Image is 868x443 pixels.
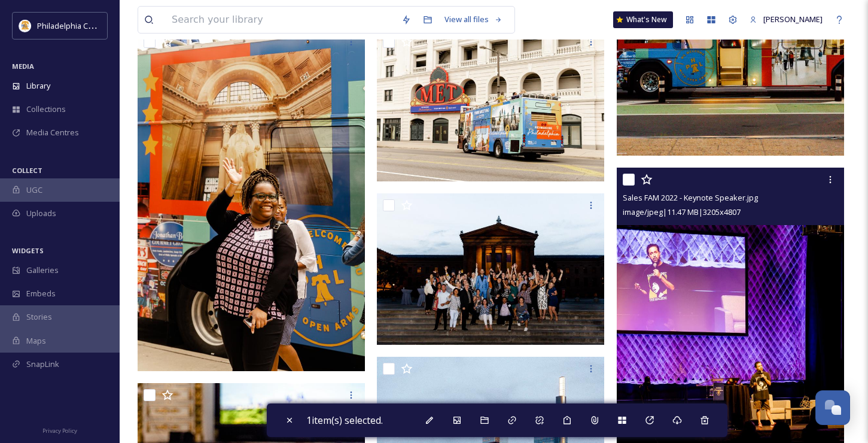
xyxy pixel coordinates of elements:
[26,104,66,115] span: Collections
[26,288,56,299] span: Embeds
[613,11,673,28] a: What's New
[42,423,77,437] a: Privacy Policy
[19,20,31,32] img: download.jpeg
[26,311,52,323] span: Stories
[26,359,59,370] span: SnapLink
[815,390,850,425] button: Open Chat
[623,192,758,203] span: Sales FAM 2022 - Keynote Speaker.jpg
[377,193,604,345] img: Sales FAM 2022 - Philadelphia Museum of Art.jpg
[26,80,50,92] span: Library
[37,20,188,31] span: Philadelphia Convention & Visitors Bureau
[763,14,823,25] span: [PERSON_NAME]
[12,166,42,175] span: COLLECT
[26,127,79,138] span: Media Centres
[12,246,44,255] span: WIDGETS
[623,207,741,217] span: image/jpeg | 11.47 MB | 3205 x 4807
[42,427,77,435] span: Privacy Policy
[26,208,56,219] span: Uploads
[26,184,42,196] span: UGC
[377,30,604,182] img: Sales FAM 2022 - The Met.jpg
[166,7,395,33] input: Search your library
[438,8,508,31] a: View all files
[138,30,365,371] img: Sales FAM 2022 - The Met.jpg
[306,414,383,427] span: 1 item(s) selected.
[12,62,34,71] span: MEDIA
[26,265,59,276] span: Galleries
[26,335,46,347] span: Maps
[744,8,829,31] a: [PERSON_NAME]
